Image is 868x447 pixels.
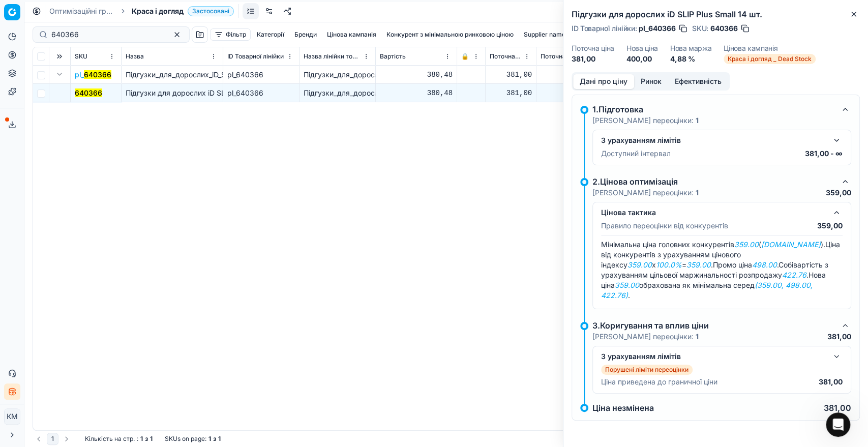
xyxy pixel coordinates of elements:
strong: 1 [696,116,699,125]
button: pl_640366 [75,70,111,80]
button: Категорії [253,28,288,41]
dt: Поточна ціна [572,45,614,52]
div: 381,00 [541,88,608,98]
em: 359.00 [686,260,711,269]
em: [DOMAIN_NAME] [761,240,821,249]
div: : [85,435,153,443]
div: Підгузки_для_дорослих_iD_SLIP_Plus_Small_14_шт. [304,88,371,98]
p: 359,00 [826,188,851,198]
button: Цінова кампанія [323,28,380,41]
button: Фільтр [210,28,251,41]
dd: 4,88 % [670,54,712,64]
dt: Цінова кампанія [724,45,816,52]
span: Ціна від конкурентів з урахуванням цінового індексу x = . [601,240,840,269]
span: Застосовані [188,6,234,16]
nav: pagination [33,433,73,445]
span: Промо ціна . [713,260,779,269]
span: SKU [75,52,87,61]
button: Дані про ціну [573,74,634,89]
div: 381,00 [490,70,532,80]
button: Go to next page [61,433,73,445]
div: Підгузки_для_дорослих_iD_SLIP_Plus_Small_14_шт. [304,70,371,80]
span: Поточна промо ціна [541,52,598,61]
button: Ринок [634,74,668,89]
p: Порушені ліміти переоцінки [605,366,689,374]
nav: breadcrumb [49,6,234,16]
em: 359.00 [615,281,639,289]
button: Expand all [53,50,66,63]
span: Підгузки_для_дорослих_iD_SLIP_Plus_Small_14_шт. [126,70,298,79]
button: 640366 [75,88,102,98]
em: 422.76 [782,271,806,279]
h2: Підгузки для дорослих iD SLIP Plus Small 14 шт. [572,8,860,20]
button: Supplier name [520,28,570,41]
div: 1.Підготовка [592,103,835,115]
button: Конкурент з мінімальною ринковою ціною [382,28,518,41]
span: КM [5,409,20,424]
p: 359,00 [817,221,843,231]
span: 🔒 [461,52,469,61]
em: 100.0% [656,260,682,269]
span: SKU : [692,25,708,32]
span: Підгузки для дорослих iD SLIP Plus Small 14 шт. [126,88,290,97]
div: 381,00 [490,88,532,98]
p: Ціна незмінена [592,404,654,412]
span: Поточна ціна [490,52,522,61]
span: SKUs on page : [165,435,206,443]
span: Назва лінійки товарів [304,52,361,61]
div: Цінова тактика [601,207,826,218]
em: 359.00 [734,240,759,249]
dt: Нова маржа [670,45,712,52]
div: З урахуванням лімітів [601,351,826,362]
span: pl_640366 [639,23,676,34]
span: Краса і догляд [132,6,184,16]
span: Вартість [380,52,406,61]
button: Go to previous page [33,433,45,445]
span: ID Товарної лінійки [227,52,284,61]
button: 1 [47,433,58,445]
button: КM [4,408,20,425]
strong: 1 [696,188,699,197]
div: З урахуванням лімітів [601,135,826,145]
p: 381,00 [827,332,851,342]
strong: 1 [150,435,153,443]
span: Назва [126,52,144,61]
p: [PERSON_NAME] переоцінки: [592,332,699,342]
strong: з [213,435,216,443]
mark: 640366 [84,70,111,79]
strong: з [145,435,148,443]
em: 359.00 [627,260,652,269]
span: pl_ [75,70,111,80]
div: 380,48 [380,70,453,80]
p: [PERSON_NAME] переоцінки: [592,115,699,126]
input: Пошук по SKU або назві [51,29,163,40]
span: Краса і доглядЗастосовані [132,6,234,16]
iframe: Intercom live chat [826,412,850,437]
span: Нова ціна обрахована як мінімальна серед . [601,271,826,300]
strong: 1 [140,435,143,443]
dd: 381,00 [572,54,614,64]
span: Мінімальна ціна головних конкурентів ( ). [601,240,825,249]
span: Краса і догляд _ Dead Stock [724,54,816,64]
strong: 1 [696,332,699,341]
strong: 1 [208,435,211,443]
dd: 400,00 [626,54,658,64]
p: Ціна приведена до граничної ціни [601,377,717,387]
button: Expand [53,68,66,80]
div: 2.Цінова оптимізація [592,175,835,188]
div: 381,00 [541,70,608,80]
em: 498.00 [752,260,777,269]
p: Правило переоцінки від конкурентів [601,221,728,231]
mark: 640366 [75,88,102,97]
dt: Нова ціна [626,45,658,52]
p: [PERSON_NAME] переоцінки: [592,188,699,198]
button: Ефективність [668,74,728,89]
a: Оптимізаційні групи [49,6,114,16]
span: Кількість на стр. [85,435,135,443]
div: pl_640366 [227,70,295,80]
button: Бренди [290,28,321,41]
span: ID Товарної лінійки : [572,25,637,32]
div: 3.Коригування та вплив ціни [592,319,835,332]
p: 381,00 [824,404,851,412]
p: Доступний інтервал [601,148,671,159]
